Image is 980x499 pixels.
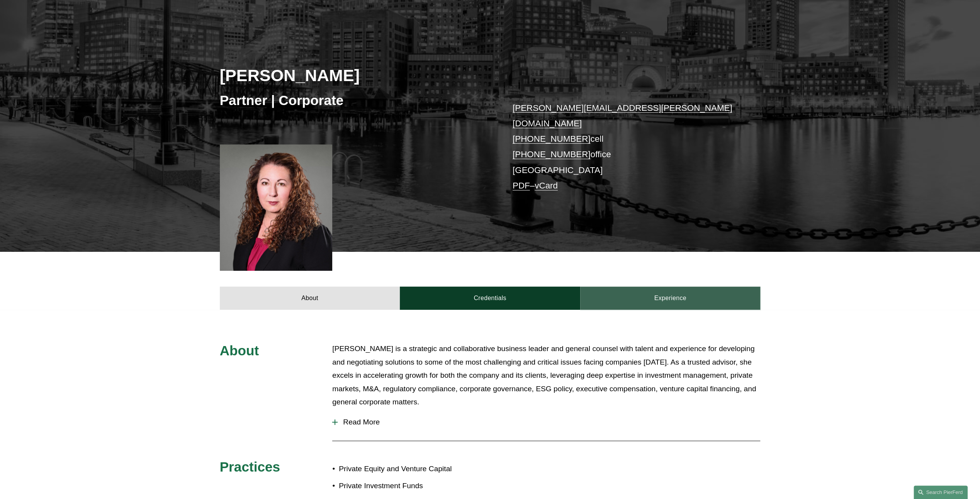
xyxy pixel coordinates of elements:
p: Private Equity and Venture Capital [339,462,490,476]
a: Credentials [400,287,580,310]
a: [PHONE_NUMBER] [513,149,591,159]
span: Practices [220,459,280,474]
h3: Partner | Corporate [220,92,490,109]
a: vCard [535,181,558,190]
a: [PERSON_NAME][EMAIL_ADDRESS][PERSON_NAME][DOMAIN_NAME] [513,103,732,128]
a: Experience [580,287,761,310]
p: cell office [GEOGRAPHIC_DATA] – [513,100,738,194]
p: Private Investment Funds [339,479,490,493]
a: About [220,287,400,310]
span: Read More [338,418,760,426]
a: PDF [513,181,530,190]
span: About [220,343,259,358]
button: Read More [332,412,760,432]
a: [PHONE_NUMBER] [513,134,591,144]
h2: [PERSON_NAME] [220,65,490,85]
p: [PERSON_NAME] is a strategic and collaborative business leader and general counsel with talent an... [332,342,760,409]
a: Search this site [914,485,968,499]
